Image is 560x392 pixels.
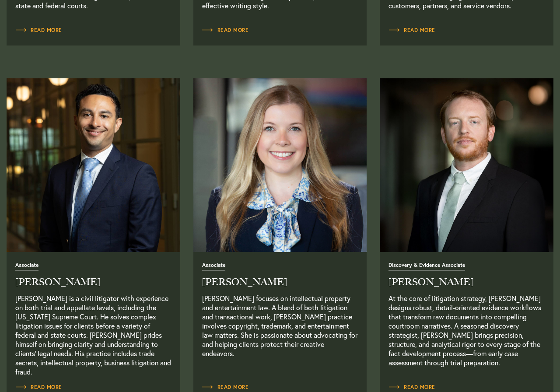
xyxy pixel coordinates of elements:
[388,385,435,390] span: Read More
[388,262,465,271] span: Discovery & Evidence Associate
[193,78,367,252] img: AC-Headshot-New-New.jpg
[202,383,249,392] a: Read Full Bio
[15,383,62,392] a: Read Full Bio
[388,26,435,35] a: Read Full Bio
[7,78,180,252] a: Read Full Bio
[202,262,225,271] span: Associate
[202,261,358,376] a: Read Full Bio
[202,26,249,35] a: Read Full Bio
[380,78,553,252] img: ac-headshot-ben.jpg
[202,294,358,376] p: [PERSON_NAME] focuses on intellectual property and entertainment law. A blend of both litigation ...
[193,78,367,252] a: Read Full Bio
[15,26,62,35] a: Read Full Bio
[380,78,553,252] a: Read Full Bio
[202,277,358,287] h2: [PERSON_NAME]
[15,262,38,271] span: Associate
[15,385,62,390] span: Read More
[202,385,249,390] span: Read More
[388,28,435,33] span: Read More
[2,74,184,256] img: AC-Headshot-josheames.jpg
[388,277,545,287] h2: [PERSON_NAME]
[15,261,171,376] a: Read Full Bio
[15,294,171,376] p: [PERSON_NAME] is a civil litigator with experience on both trial and appellate levels, including ...
[388,294,545,376] p: At the core of litigation strategy, [PERSON_NAME] designs robust, detail-oriented evidence workfl...
[388,383,435,392] a: Read Full Bio
[202,28,249,33] span: Read More
[388,261,545,376] a: Read Full Bio
[15,28,62,33] span: Read More
[15,277,171,287] h2: [PERSON_NAME]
